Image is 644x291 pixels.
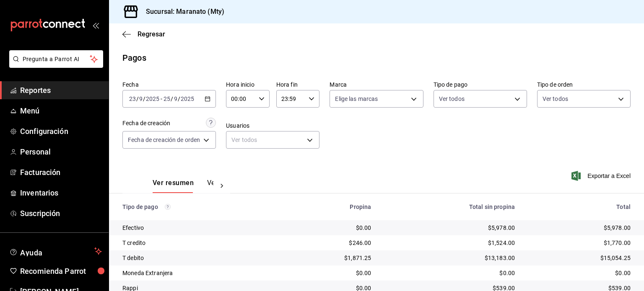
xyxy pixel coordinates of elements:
[138,30,165,38] span: Regresar
[207,179,239,193] button: Ver pagos
[528,269,631,277] div: $0.00
[171,95,173,102] span: /
[20,265,102,277] span: Recomienda Parrot
[122,82,216,88] label: Fecha
[122,203,273,210] div: Tipo de pago
[335,95,378,103] span: Elige las marcas
[178,95,180,102] span: /
[143,95,145,102] span: /
[6,61,103,70] a: Pregunta a Parrot AI
[537,82,631,88] label: Tipo de orden
[9,50,103,68] button: Pregunta a Parrot AI
[384,269,515,277] div: $0.00
[226,82,270,88] label: Hora inicio
[20,208,102,219] span: Suscripción
[122,30,165,38] button: Regresar
[384,203,515,210] div: Total sin propina
[528,203,631,210] div: Total
[92,22,99,28] button: open_drawer_menu
[145,95,160,102] input: ----
[439,95,465,103] span: Ver todos
[122,269,273,277] div: Moneda Extranjera
[226,123,319,129] label: Usuarios
[20,246,91,256] span: Ayuda
[122,239,273,247] div: T credito
[20,146,102,157] span: Personal
[528,239,631,247] div: $1,770.00
[139,95,143,102] input: --
[384,254,515,262] div: $13,183.00
[20,167,102,178] span: Facturación
[122,52,146,64] div: Pagos
[153,179,194,193] button: Ver resumen
[20,187,102,198] span: Inventarios
[128,136,200,144] span: Fecha de creación de orden
[136,95,139,102] span: /
[174,95,178,102] input: --
[20,85,102,96] span: Reportes
[139,7,224,17] h3: Sucursal: Maranato (Mty)
[129,95,136,102] input: --
[573,171,631,181] button: Exportar a Excel
[153,179,213,193] div: navigation tabs
[384,239,515,247] div: $1,524.00
[20,126,102,137] span: Configuración
[287,224,371,232] div: $0.00
[165,204,171,210] svg: Los pagos realizados con Pay y otras terminales son montos brutos.
[287,269,371,277] div: $0.00
[330,82,423,88] label: Marca
[180,95,195,102] input: ----
[543,95,568,103] span: Ver todos
[226,131,319,149] div: Ver todos
[287,239,371,247] div: $246.00
[528,224,631,232] div: $5,978.00
[122,119,170,128] div: Fecha de creación
[122,254,273,262] div: T debito
[276,82,320,88] label: Hora fin
[161,95,162,102] span: -
[287,203,371,210] div: Propina
[528,254,631,262] div: $15,054.25
[20,105,102,116] span: Menú
[384,224,515,232] div: $5,978.00
[287,254,371,262] div: $1,871.25
[122,224,273,232] div: Efectivo
[163,95,171,102] input: --
[23,55,90,64] span: Pregunta a Parrot AI
[434,82,527,88] label: Tipo de pago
